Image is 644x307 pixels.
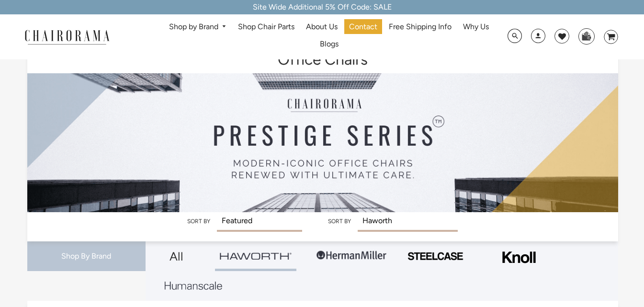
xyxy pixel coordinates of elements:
img: Office Chairs [27,48,618,212]
span: Shop Chair Parts [238,22,294,32]
a: Contact [344,19,382,34]
a: Shop by Brand [164,20,232,34]
span: About Us [306,22,338,32]
img: Group-1.png [316,241,387,270]
a: Shop Chair Parts [233,19,299,34]
img: Group_4be16a4b-c81a-4a6e-a540-764d0a8faf6e.png [220,252,292,260]
img: PHOTO-2024-07-09-00-53-10-removebg-preview.png [407,251,464,262]
div: Shop By Brand [27,241,146,272]
label: Sort by [187,218,210,225]
a: All [153,241,201,271]
label: Sort by [328,218,351,225]
a: Blogs [315,37,343,52]
span: Blogs [320,39,339,49]
img: Frame_4.png [500,245,538,270]
img: WhatsApp_Image_2024-07-12_at_16.23.01.webp [579,29,594,43]
a: Why Us [458,19,494,34]
a: About Us [301,19,342,34]
span: Free Shipping Info [389,22,452,32]
img: chairorama [19,28,115,45]
a: Free Shipping Info [384,19,456,34]
span: Contact [349,22,377,32]
img: Layer_1_1.png [165,282,222,290]
nav: DesktopNavigation [156,19,502,55]
span: Why Us [463,22,489,32]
